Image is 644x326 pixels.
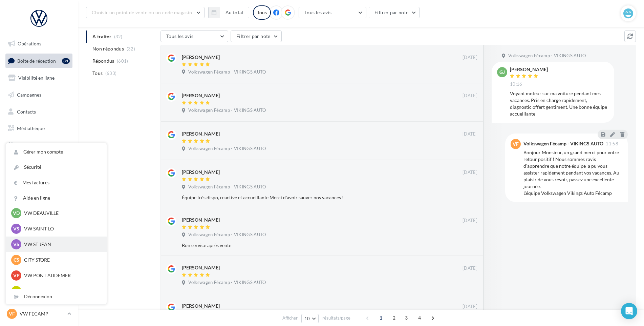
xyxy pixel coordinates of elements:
span: (32) [127,46,135,52]
a: Sécurité [6,160,107,175]
button: Filtrer par note [231,30,282,42]
span: 1 [375,312,386,323]
span: Médiathèque [17,125,45,131]
span: Tous les avis [166,33,194,39]
span: CS [14,257,19,263]
span: VD [13,210,20,217]
span: Tous [92,70,103,77]
span: 4 [414,312,425,323]
span: 2 [389,312,400,323]
p: VW LISIEUX [24,288,99,294]
span: Volkswagen Fécamp - VIKINGS AUTO [188,184,266,190]
div: Voyant moteur sur ma voiture pendant mes vacances. Pris en charge rapidement, diagnostic offert g... [510,90,609,117]
p: CITY STORE [24,257,99,263]
span: 3 [401,312,412,323]
span: [DATE] [463,169,477,176]
span: [DATE] [463,93,477,99]
a: Mes factures [6,175,107,190]
a: Boîte de réception31 [4,54,74,68]
a: Visibilité en ligne [4,71,74,85]
div: 31 [62,58,70,64]
span: 10 [304,316,310,321]
div: [PERSON_NAME] [182,217,220,223]
a: Opérations [4,37,74,51]
button: Filtrer par note [369,7,420,18]
button: Au total [220,7,249,18]
a: Calendrier [4,138,74,152]
a: Campagnes [4,88,74,102]
button: Tous les avis [299,7,366,18]
button: Au total [208,7,249,18]
span: [DATE] [463,218,477,224]
span: Contacts [17,108,36,114]
span: Volkswagen Fécamp - VIKINGS AUTO [508,53,586,59]
span: Tous les avis [304,9,332,15]
button: Tous les avis [160,30,228,42]
span: Volkswagen Fécamp - VIKINGS AUTO [188,280,266,286]
div: Volkswagen Fécamp - VIKINGS AUTO [523,141,603,146]
span: [DATE] [463,131,477,137]
div: Open Intercom Messenger [621,303,637,319]
span: VP [13,272,20,279]
div: Équipe très dispo, reactive et accueillante Merci d'avoir sauver nos vacances ! [182,194,433,201]
div: [PERSON_NAME] [182,54,220,61]
div: [PERSON_NAME] [182,264,220,271]
span: VF [513,141,519,147]
span: Non répondus [92,45,124,52]
span: VS [13,225,19,232]
span: 11:58 [606,142,618,146]
span: [DATE] [463,55,477,61]
div: [PERSON_NAME] [182,130,220,137]
span: Boîte de réception [17,58,56,63]
span: [DATE] [463,304,477,310]
a: VF VW FECAMP [5,307,72,320]
span: Volkswagen Fécamp - VIKINGS AUTO [188,107,266,114]
div: Déconnexion [6,289,107,304]
div: Bon service après vente [182,242,433,249]
span: 10:16 [510,81,522,87]
span: Volkswagen Fécamp - VIKINGS AUTO [188,232,266,238]
span: Volkswagen Fécamp - VIKINGS AUTO [188,69,266,75]
span: résultats/page [322,315,350,321]
p: VW FECAMP [20,310,65,317]
span: Afficher [282,315,298,321]
span: Visibilité en ligne [18,75,55,81]
a: Gérer mon compte [6,144,107,160]
span: Choisir un point de vente ou un code magasin [92,9,192,15]
a: Aide en ligne [6,190,107,206]
button: Choisir un point de vente ou un code magasin [86,7,205,18]
span: [DATE] [463,265,477,271]
span: (633) [105,70,117,76]
span: GJ [499,69,505,76]
span: Volkswagen Fécamp - VIKINGS AUTO [188,146,266,152]
span: Calendrier [17,142,40,148]
div: [PERSON_NAME] [182,92,220,99]
button: 10 [301,314,319,323]
p: VW SAINT-LO [24,225,99,232]
a: PLV et print personnalisable [4,155,74,175]
span: (601) [117,58,128,64]
span: Opérations [18,41,41,46]
a: Contacts [4,105,74,119]
a: Médiathèque [4,121,74,136]
span: VL [14,288,19,294]
div: [PERSON_NAME] [182,169,220,176]
p: VW ST JEAN [24,241,99,248]
p: VW PONT AUDEMER [24,272,99,279]
span: Campagnes [17,92,41,98]
div: [PERSON_NAME] [510,67,548,72]
div: [PERSON_NAME] [182,303,220,309]
span: VS [13,241,19,248]
a: Campagnes DataOnDemand [4,178,74,198]
span: Répondus [92,58,114,64]
div: Tous [253,5,271,20]
div: Bonjour Monsieur, un grand merci pour votre retour positif ! Nous sommes ravis d'apprendre que no... [523,149,622,197]
p: VW DEAUVILLE [24,210,99,217]
span: VF [9,310,15,317]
